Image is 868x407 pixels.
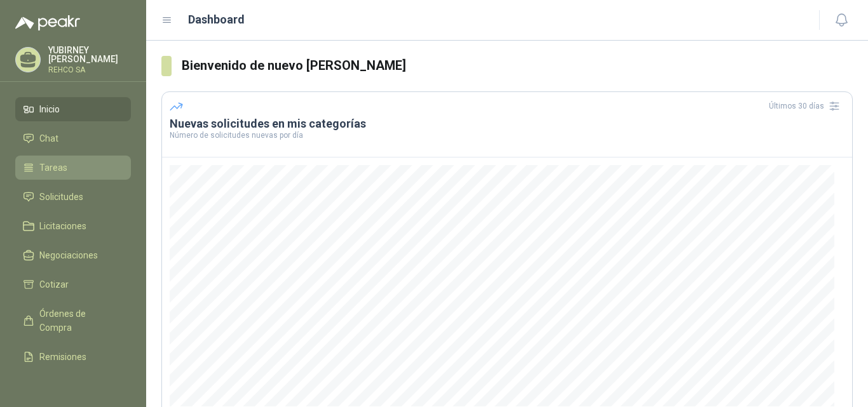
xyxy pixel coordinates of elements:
a: Licitaciones [15,214,131,238]
span: Cotizar [39,277,69,291]
a: Configuración [15,374,131,398]
h3: Nuevas solicitudes en mis categorías [170,116,844,131]
p: Número de solicitudes nuevas por día [170,131,844,139]
h1: Dashboard [188,11,245,29]
span: Chat [39,131,58,145]
span: Remisiones [39,350,86,364]
span: Licitaciones [39,219,86,233]
a: Cotizar [15,272,131,297]
a: Órdenes de Compra [15,302,131,340]
a: Solicitudes [15,185,131,209]
span: Solicitudes [39,190,83,204]
a: Remisiones [15,345,131,369]
span: Tareas [39,161,67,175]
p: REHCO SA [48,66,131,74]
h3: Bienvenido de nuevo [PERSON_NAME] [182,56,853,76]
a: Inicio [15,97,131,121]
img: Logo peakr [15,15,80,30]
p: YUBIRNEY [PERSON_NAME] [48,46,131,63]
a: Chat [15,126,131,150]
div: Últimos 30 días [769,96,844,116]
a: Tareas [15,156,131,180]
span: Inicio [39,102,60,116]
a: Negociaciones [15,243,131,267]
span: Negociaciones [39,248,98,262]
span: Órdenes de Compra [39,307,119,335]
